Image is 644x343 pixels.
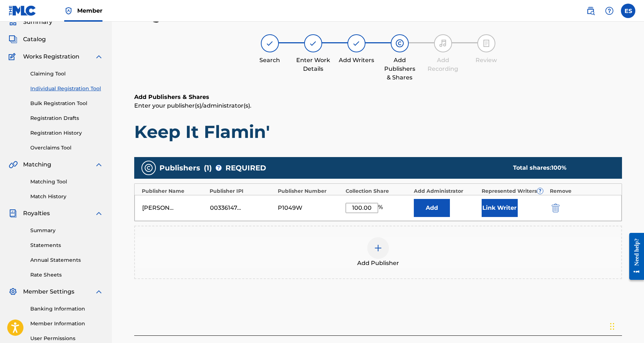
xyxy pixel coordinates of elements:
[30,85,103,92] a: Individual Registration Tool
[134,121,622,143] h1: Keep It Flamin'
[550,187,614,195] div: Remove
[309,39,317,48] img: step indicator icon for Enter Work Details
[425,56,461,73] div: Add Recording
[266,39,274,48] img: step indicator icon for Search
[9,287,17,296] img: Member Settings
[204,162,212,173] span: ( 1 )
[357,259,399,268] span: Add Publisher
[414,187,478,195] div: Add Administrator
[621,4,635,18] div: User Menu
[513,164,608,172] div: Total shares:
[9,35,46,44] a: CatalogCatalog
[278,187,342,195] div: Publisher Number
[23,35,46,44] span: Catalog
[352,39,361,48] img: step indicator icon for Add Writers
[64,6,73,15] img: Top Rightsholder
[30,193,103,200] a: Match History
[295,56,331,73] div: Enter Work Details
[468,56,504,65] div: Review
[586,6,595,15] img: search
[30,100,103,107] a: Bulk Registration Tool
[210,187,274,195] div: Publisher IPI
[610,316,614,337] div: Drag
[30,305,103,313] a: Banking Information
[23,287,74,296] span: Member Settings
[395,39,404,48] img: step indicator icon for Add Publishers & Shares
[552,204,560,212] img: 12a2ab48e56ec057fbd8.svg
[252,56,288,65] div: Search
[77,6,102,15] span: Member
[374,244,382,252] img: add
[95,287,103,296] img: expand
[225,162,266,173] span: REQUIRED
[23,18,52,26] span: Summary
[482,39,491,48] img: step indicator icon for Review
[95,160,103,169] img: expand
[605,6,614,15] img: help
[30,271,103,279] a: Rate Sheets
[608,308,644,343] iframe: Chat Widget
[9,209,17,218] img: Royalties
[382,56,418,82] div: Add Publishers & Shares
[142,187,206,195] div: Publisher Name
[414,199,450,217] button: Add
[602,4,617,18] div: Help
[551,164,566,171] span: 100 %
[30,256,103,264] a: Annual Statements
[30,335,103,342] a: User Permissions
[624,227,644,286] iframe: Resource Center
[30,178,103,186] a: Matching Tool
[378,203,385,213] span: %
[30,114,103,122] a: Registration Drafts
[144,164,153,172] img: publishers
[9,18,17,26] img: Summary
[134,93,622,101] h6: Add Publishers & Shares
[134,101,622,110] p: Enter your publisher(s)/administrator(s).
[30,144,103,152] a: Overclaims Tool
[439,39,447,48] img: step indicator icon for Add Recording
[95,52,103,61] img: expand
[23,160,51,169] span: Matching
[216,165,222,171] span: ?
[30,227,103,234] a: Summary
[30,242,103,249] a: Statements
[583,4,598,18] a: Public Search
[30,320,103,327] a: Member Information
[9,52,18,61] img: Works Registration
[30,129,103,137] a: Registration History
[9,35,17,44] img: Catalog
[9,5,36,16] img: MLC Logo
[159,162,200,173] span: Publishers
[338,56,374,65] div: Add Writers
[346,187,410,195] div: Collection Share
[537,188,543,194] span: ?
[95,209,103,218] img: expand
[23,209,50,218] span: Royalties
[30,70,103,78] a: Claiming Tool
[482,199,518,217] button: Link Writer
[23,52,79,61] span: Works Registration
[9,160,18,169] img: Matching
[482,187,546,195] div: Represented Writers
[9,18,52,26] a: SummarySummary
